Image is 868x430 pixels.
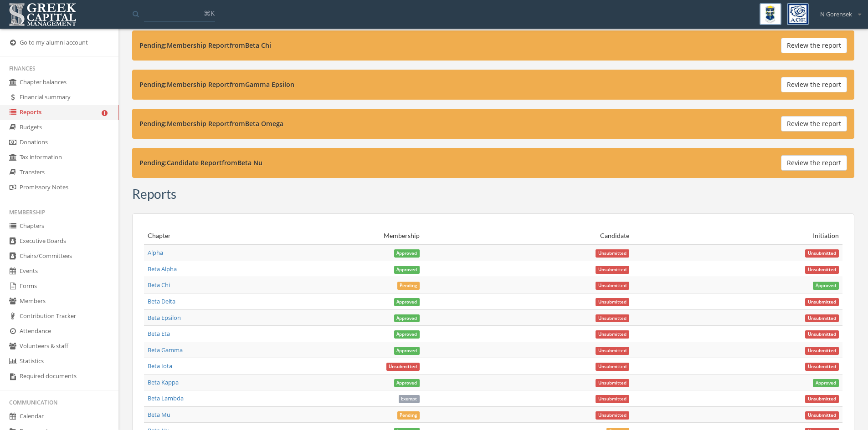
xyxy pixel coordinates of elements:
span: Unsubmitted [386,363,420,371]
a: Unsubmitted [805,248,839,257]
span: Approved [394,249,420,258]
a: Beta Epsilon [148,314,181,322]
span: Unsubmitted [805,249,839,258]
a: Unsubmitted [805,297,839,305]
strong: Pending: Membership Report from Beta Chi [139,41,271,50]
a: Approved [394,265,420,273]
span: Pending [397,282,420,290]
a: Alpha [148,248,163,257]
a: Approved [813,378,839,386]
span: Unsubmitted [596,395,629,403]
span: Unsubmitted [596,314,629,323]
div: Initiation [637,231,839,240]
a: Unsubmitted [596,297,629,305]
a: Unsubmitted [596,281,629,289]
span: Unsubmitted [596,330,629,339]
span: Unsubmitted [805,266,839,274]
span: Unsubmitted [596,266,629,274]
a: Unsubmitted [805,329,839,338]
span: Unsubmitted [596,363,629,371]
strong: Pending: Candidate Report from Beta Nu [139,158,262,167]
a: Unsubmitted [596,378,629,386]
span: Approved [394,379,420,387]
a: Approved [394,314,420,322]
button: Review the report [781,155,847,171]
a: Beta Alpha [148,265,177,273]
a: Unsubmitted [805,394,839,402]
span: Unsubmitted [805,314,839,323]
span: Approved [813,379,839,387]
a: Unsubmitted [386,362,420,370]
button: Review the report [781,38,847,53]
div: Membership [217,231,420,240]
a: Approved [394,329,420,338]
a: Approved [394,248,420,257]
a: Unsubmitted [805,410,839,419]
a: Approved [394,346,420,354]
a: Beta Iota [148,362,172,370]
button: Review the report [781,116,847,132]
a: Unsubmitted [596,265,629,273]
span: Unsubmitted [596,282,629,290]
span: N Gorensek [820,10,852,19]
a: Unsubmitted [596,394,629,402]
a: Beta Kappa [148,378,179,386]
a: Unsubmitted [805,265,839,273]
a: Approved [813,281,839,289]
a: Pending [397,410,420,419]
span: Unsubmitted [805,411,839,420]
span: Approved [394,298,420,306]
a: Beta Mu [148,410,170,419]
a: Unsubmitted [596,314,629,322]
div: N Gorensek [814,3,861,19]
a: Unsubmitted [596,329,629,338]
span: Exempt [399,395,420,403]
span: Unsubmitted [805,298,839,306]
span: Unsubmitted [596,249,629,258]
span: Unsubmitted [805,330,839,339]
a: Beta Lambda [148,394,184,402]
span: Unsubmitted [596,411,629,420]
h3: Reports [132,187,176,201]
a: Beta Chi [148,281,170,289]
span: Approved [394,347,420,355]
a: Beta Eta [148,329,170,338]
a: Unsubmitted [596,248,629,257]
a: Unsubmitted [805,346,839,354]
span: Pending [397,411,420,420]
a: Approved [394,378,420,386]
span: ⌘K [204,9,215,18]
a: Approved [394,297,420,305]
span: Approved [394,330,420,339]
strong: Pending: Membership Report from Gamma Epsilon [139,80,294,89]
span: Unsubmitted [805,363,839,371]
span: Approved [394,266,420,274]
a: Beta Gamma [148,346,183,354]
span: Unsubmitted [596,298,629,306]
button: Review the report [781,77,847,92]
a: Pending [397,281,420,289]
a: Exempt [399,394,420,402]
span: Approved [813,282,839,290]
div: Candidate [427,231,629,240]
a: Unsubmitted [596,410,629,419]
a: Beta Delta [148,297,175,305]
div: Chapter [148,231,210,240]
a: Unsubmitted [805,314,839,322]
span: Unsubmitted [805,395,839,403]
span: Unsubmitted [596,347,629,355]
a: Unsubmitted [596,346,629,354]
span: Approved [394,314,420,323]
span: Unsubmitted [596,379,629,387]
strong: Pending: Membership Report from Beta Omega [139,119,283,128]
a: Unsubmitted [805,362,839,370]
span: Unsubmitted [805,347,839,355]
a: Unsubmitted [596,362,629,370]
